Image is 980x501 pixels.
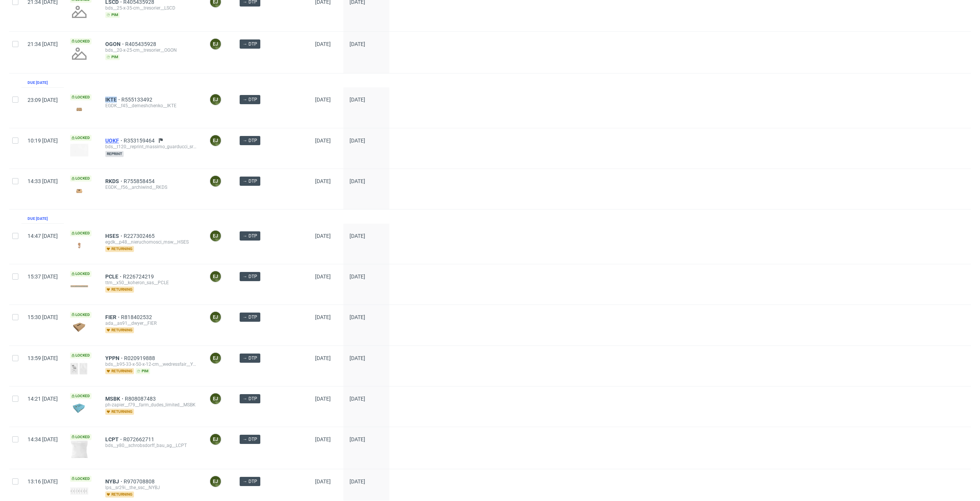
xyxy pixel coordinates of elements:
[243,96,257,103] span: → DTP
[70,487,88,495] img: version_two_editor_design.png
[28,80,48,86] div: Due [DATE]
[243,314,257,321] span: → DTP
[243,41,257,47] span: → DTP
[105,273,123,280] span: PCLE
[123,436,156,442] a: R072662711
[125,41,158,47] a: R405435928
[105,178,124,184] span: RKDS
[28,233,58,239] span: 14:47 [DATE]
[105,12,120,18] span: pim
[105,409,134,415] span: returning
[210,434,221,445] figcaption: EJ
[350,233,365,239] span: [DATE]
[123,273,155,280] span: R226724219
[121,314,154,320] a: R818402532
[350,138,365,144] span: [DATE]
[70,3,88,21] img: no_design.png
[350,97,365,103] span: [DATE]
[28,273,58,280] span: 15:37 [DATE]
[28,436,58,442] span: 14:34 [DATE]
[105,355,124,361] span: YPPN
[124,355,157,361] a: R020919888
[105,246,134,252] span: returning
[105,287,134,293] span: returning
[70,94,91,100] span: Locked
[315,314,331,320] span: [DATE]
[136,368,150,374] span: pim
[315,273,331,280] span: [DATE]
[105,491,134,498] span: returning
[105,138,124,144] span: UOKF
[70,271,91,277] span: Locked
[70,360,88,375] img: version_two_editor_design
[28,355,58,361] span: 13:59 [DATE]
[210,271,221,282] figcaption: EJ
[105,320,197,326] div: ada__as91__dwyer__FIER
[210,353,221,363] figcaption: EJ
[350,273,365,280] span: [DATE]
[28,138,58,144] span: 10:19 [DATE]
[350,355,365,361] span: [DATE]
[70,476,91,482] span: Locked
[70,104,88,115] img: version_two_editor_design
[105,368,134,374] span: returning
[315,436,331,442] span: [DATE]
[70,393,91,399] span: Locked
[105,478,124,485] a: NYBJ
[105,97,121,103] a: IKTE
[28,396,58,402] span: 14:21 [DATE]
[121,97,154,103] span: R555133492
[210,476,221,487] figcaption: EJ
[243,137,257,144] span: → DTP
[28,216,48,222] div: Due [DATE]
[70,403,88,414] img: version_two_editor_data
[70,230,91,236] span: Locked
[70,44,88,63] img: no_design.png
[105,442,197,449] div: bds__y80__schrobsdorff_bau_ag__LCPT
[243,178,257,185] span: → DTP
[105,151,124,157] span: reprint
[105,103,197,109] div: EGDK__f45__demeshchenko__IKTE
[105,54,120,60] span: pim
[105,41,125,47] a: OGON
[70,38,91,44] span: Locked
[210,231,221,241] figcaption: EJ
[105,314,121,320] a: FIER
[124,138,156,144] a: R353159464
[350,436,365,442] span: [DATE]
[315,97,331,103] span: [DATE]
[70,135,91,141] span: Locked
[243,232,257,239] span: → DTP
[315,478,331,485] span: [DATE]
[350,314,365,320] span: [DATE]
[28,314,58,320] span: 15:30 [DATE]
[70,322,88,332] img: version_two_editor_data
[315,233,331,239] span: [DATE]
[124,178,156,184] a: R755858454
[125,396,157,402] a: R808087483
[124,233,156,239] a: R227302465
[70,440,88,458] img: version_two_editor_design
[350,396,365,402] span: [DATE]
[315,41,331,47] span: [DATE]
[28,41,58,47] span: 21:34 [DATE]
[243,478,257,485] span: → DTP
[28,478,58,485] span: 13:16 [DATE]
[28,97,58,103] span: 23:09 [DATE]
[315,178,331,184] span: [DATE]
[243,436,257,443] span: → DTP
[105,184,197,190] div: EGDK__f56__archiwind__RKDS
[210,39,221,49] figcaption: EJ
[105,144,197,150] div: bds__t120__reprint_massimo_guarducci_srl__UOKF
[124,478,156,485] a: R970708808
[105,436,123,442] a: LCPT
[105,396,125,402] a: MSBK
